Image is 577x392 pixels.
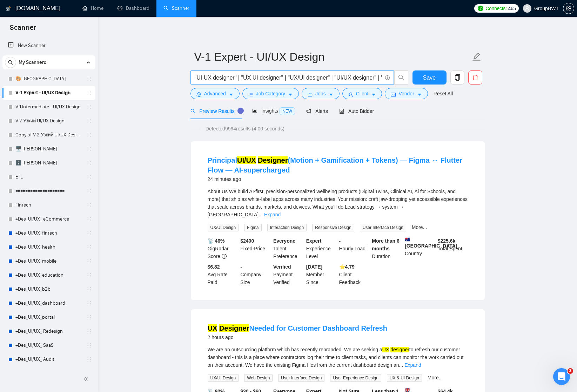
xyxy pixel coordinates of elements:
[206,263,239,286] div: Avg Rate Paid
[15,114,82,128] a: V-2 Узкий UI/UX Design
[86,76,92,82] span: holder
[237,156,256,164] mark: UI/UX
[208,374,239,382] span: UX/UI Design
[258,156,288,164] mark: Designer
[305,263,338,286] div: Member Since
[15,198,82,212] a: Fintech
[525,6,530,11] span: user
[86,104,92,110] span: holder
[398,90,414,97] span: Vendor
[252,108,295,114] span: Insights
[5,57,16,68] button: search
[280,107,295,115] span: NEW
[86,357,92,362] span: holder
[468,70,482,85] button: delete
[267,224,307,231] span: Interaction Design
[208,324,217,332] mark: UX
[4,22,42,37] span: Scanner
[405,237,457,249] b: [GEOGRAPHIC_DATA]
[86,174,92,180] span: holder
[391,92,396,97] span: idcard
[387,374,422,382] span: UX & UI Design
[15,128,82,142] a: Copy of V-2 Узкий UI/UX Design
[305,237,338,260] div: Experience Level
[15,352,82,366] a: +Des_UI/UX_ Audit
[8,39,90,53] a: New Scanner
[86,258,92,264] span: holder
[385,88,428,99] button: idcardVendorcaret-down
[118,5,149,11] a: dashboardDashboard
[306,238,322,244] b: Expert
[208,156,462,174] a: PrincipalUI/UX Designer(Motion + Gamification + Tokens) — Figma ↔ Flutter Flow — AI-supercharged
[196,92,201,97] span: setting
[15,310,82,324] a: +Des_UI/UX_portal
[288,92,293,97] span: caret-down
[15,268,82,282] a: +Des_UI/UX_education
[338,263,371,286] div: Client Feedback
[208,188,468,218] div: About Us We build AI-first, precision-personalized wellbeing products (Digital Twins, Clinical AI...
[86,146,92,152] span: holder
[563,6,574,11] a: setting
[163,5,189,11] a: searchScanner
[306,108,328,114] span: Alerts
[390,347,409,352] mark: designer
[278,374,324,382] span: User Interface Design
[385,75,390,80] span: info-circle
[273,264,291,270] b: Verified
[15,86,82,100] a: V-1 Expert - UI/UX Design
[478,6,483,11] img: upwork-logo.png
[485,5,506,12] span: Connects:
[208,189,468,217] span: About Us We build AI-first, precision-personalized wellbeing products (Digital Twins, Clinical AI...
[86,160,92,166] span: holder
[15,156,82,170] a: 🗄️ [PERSON_NAME]
[190,88,240,99] button: settingAdvancedcaret-down
[403,237,436,260] div: Country
[428,375,443,380] a: More...
[86,244,92,250] span: holder
[86,329,92,334] span: holder
[330,374,381,382] span: User Experience Design
[242,88,299,99] button: barsJob Categorycaret-down
[15,324,82,338] a: +Des_UI/UX_ Redesign
[19,55,46,69] span: My Scanners
[342,88,382,99] button: userClientcaret-down
[272,263,305,286] div: Payment Verified
[272,237,305,260] div: Talent Preference
[360,224,406,231] span: User Interface Design
[553,368,570,385] iframe: Intercom live chat
[248,92,253,97] span: bars
[472,52,481,61] span: edit
[382,347,389,352] mark: UX
[273,238,295,244] b: Everyone
[86,90,92,96] span: holder
[86,230,92,236] span: holder
[244,224,261,231] span: Figma
[436,237,469,260] div: Total Spent
[86,216,92,222] span: holder
[15,72,82,86] a: 🎨 [GEOGRAPHIC_DATA]
[240,238,254,244] b: $ 2400
[194,48,471,66] input: Scanner name...
[339,109,344,114] span: robot
[86,188,92,194] span: holder
[306,264,322,270] b: [DATE]
[206,237,239,260] div: GigRadar Score
[412,70,447,85] button: Save
[86,286,92,292] span: holder
[86,315,92,320] span: holder
[190,109,195,114] span: search
[15,254,82,268] a: +Des_UI/UX_mobile
[563,3,574,14] button: setting
[229,92,234,97] span: caret-down
[237,108,244,114] div: Tooltip anchor
[208,346,468,369] div: We are an outsourcing platform which has recently rebranded. We are seeking a to refresh our cust...
[356,90,369,97] span: Client
[204,90,226,97] span: Advanced
[86,300,92,306] span: holder
[222,254,227,259] span: info-circle
[451,74,464,81] span: copy
[208,224,239,231] span: UX/UI Design
[306,109,311,114] span: notification
[302,88,340,99] button: folderJobscaret-down
[338,237,371,260] div: Hourly Load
